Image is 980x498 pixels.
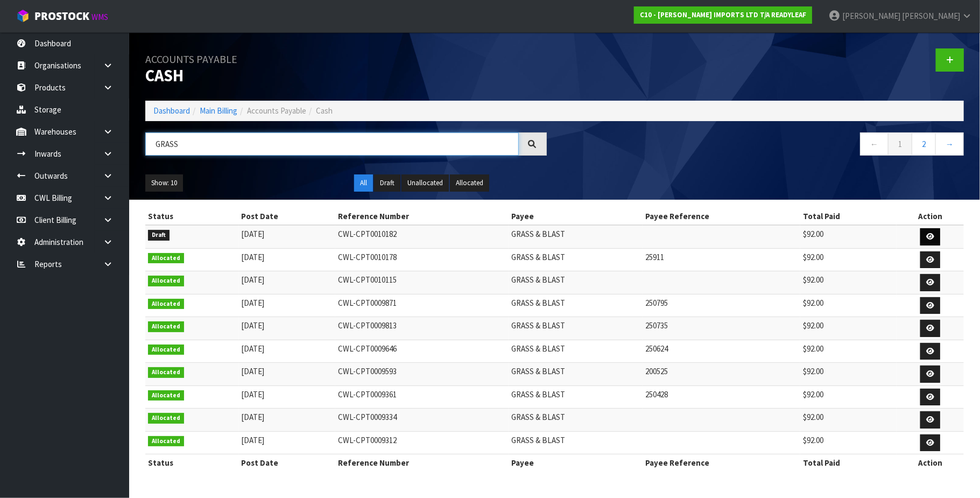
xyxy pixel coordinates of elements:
[335,340,509,363] td: CWL-CPT0009646
[145,48,547,85] h1: Cash
[509,248,643,271] td: GRASS & BLAST
[643,454,800,472] th: Payee Reference
[643,248,800,271] td: 25911
[148,367,184,378] span: Allocated
[148,276,184,286] span: Allocated
[401,174,449,192] button: Unallocated
[800,317,897,340] td: $92.00
[860,132,889,156] a: ←
[239,363,335,386] td: [DATE]
[239,340,335,363] td: [DATE]
[148,230,170,241] span: Draft
[335,431,509,454] td: CWL-CPT0009312
[902,11,960,21] span: [PERSON_NAME]
[91,12,108,22] small: WMS
[335,225,509,248] td: CWL-CPT0010182
[335,271,509,294] td: CWL-CPT0010115
[239,454,335,472] th: Post Date
[643,208,800,225] th: Payee Reference
[800,385,897,409] td: $92.00
[148,253,184,264] span: Allocated
[335,208,509,225] th: Reference Number
[800,208,897,225] th: Total Paid
[563,132,964,159] nav: Page navigation
[800,409,897,432] td: $92.00
[912,132,936,156] a: 2
[800,248,897,271] td: $92.00
[16,9,30,23] img: cube-alt.png
[239,409,335,432] td: [DATE]
[897,208,964,225] th: Action
[634,6,812,24] a: C10 - [PERSON_NAME] IMPORTS LTD T/A READYLEAF
[316,106,333,116] span: Cash
[800,271,897,294] td: $92.00
[509,454,643,472] th: Payee
[239,271,335,294] td: [DATE]
[800,454,897,472] th: Total Paid
[935,132,964,156] a: →
[335,454,509,472] th: Reference Number
[200,106,237,116] a: Main Billing
[800,431,897,454] td: $92.00
[247,106,306,116] span: Accounts Payable
[148,390,184,401] span: Allocated
[800,225,897,248] td: $92.00
[509,225,643,248] td: GRASS & BLAST
[335,363,509,386] td: CWL-CPT0009593
[643,340,800,363] td: 250624
[643,317,800,340] td: 250735
[335,294,509,317] td: CWL-CPT0009871
[239,208,335,225] th: Post Date
[643,385,800,409] td: 250428
[239,294,335,317] td: [DATE]
[509,409,643,432] td: GRASS & BLAST
[509,317,643,340] td: GRASS & BLAST
[897,454,964,472] th: Action
[800,363,897,386] td: $92.00
[148,413,184,424] span: Allocated
[509,385,643,409] td: GRASS & BLAST
[509,294,643,317] td: GRASS & BLAST
[509,208,643,225] th: Payee
[643,363,800,386] td: 200525
[509,363,643,386] td: GRASS & BLAST
[888,132,912,156] a: 1
[640,10,806,19] strong: C10 - [PERSON_NAME] IMPORTS LTD T/A READYLEAF
[509,431,643,454] td: GRASS & BLAST
[153,106,190,116] a: Dashboard
[643,294,800,317] td: 250795
[509,271,643,294] td: GRASS & BLAST
[374,174,400,192] button: Draft
[145,174,183,192] button: Show: 10
[800,340,897,363] td: $92.00
[335,248,509,271] td: CWL-CPT0010178
[335,317,509,340] td: CWL-CPT0009813
[148,436,184,447] span: Allocated
[148,345,184,355] span: Allocated
[239,385,335,409] td: [DATE]
[145,52,237,66] small: Accounts Payable
[148,321,184,332] span: Allocated
[145,208,239,225] th: Status
[145,454,239,472] th: Status
[335,385,509,409] td: CWL-CPT0009361
[842,11,900,21] span: [PERSON_NAME]
[239,431,335,454] td: [DATE]
[354,174,373,192] button: All
[239,225,335,248] td: [DATE]
[335,409,509,432] td: CWL-CPT0009334
[148,299,184,310] span: Allocated
[509,340,643,363] td: GRASS & BLAST
[34,9,89,23] span: ProStock
[800,294,897,317] td: $92.00
[239,317,335,340] td: [DATE]
[450,174,489,192] button: Allocated
[239,248,335,271] td: [DATE]
[145,132,519,156] input: Search cash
